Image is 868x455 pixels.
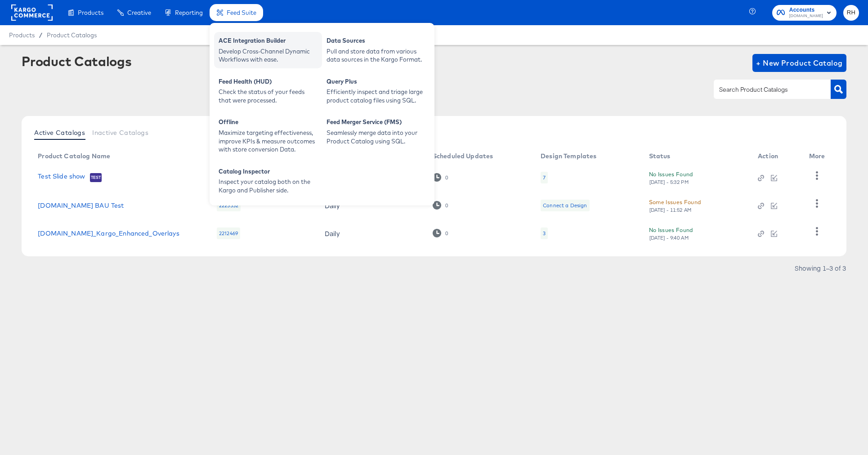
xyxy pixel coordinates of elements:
[445,174,448,181] div: 0
[541,172,548,183] div: 7
[35,31,47,39] span: /
[751,149,802,164] th: Action
[445,230,448,236] div: 0
[649,197,701,207] div: Some Issues Found
[445,202,448,209] div: 0
[38,230,179,237] a: [DOMAIN_NAME]_Kargo_Enhanced_Overlays
[756,57,843,69] span: + New Product Catalog
[772,5,837,21] button: Accounts[DOMAIN_NAME]
[22,54,131,68] div: Product Catalogs
[34,129,85,136] span: Active Catalogs
[642,149,751,164] th: Status
[9,31,35,39] span: Products
[543,230,546,237] div: 3
[433,229,448,237] div: 0
[318,219,425,247] td: Daily
[433,201,448,210] div: 0
[227,9,256,16] span: Feed Suite
[92,129,148,136] span: Inactive Catalogs
[38,173,85,182] a: Test Slide show
[541,200,589,211] div: Connect a Design
[649,207,692,213] div: [DATE] - 11:52 AM
[38,152,110,160] div: Product Catalog Name
[541,227,548,239] div: 3
[843,5,859,21] button: RH
[649,197,701,213] button: Some Issues Found[DATE] - 11:52 AM
[543,202,587,209] div: Connect a Design
[433,173,448,182] div: 0
[127,9,151,16] span: Creative
[217,227,240,239] div: 2212469
[175,9,203,16] span: Reporting
[541,152,596,160] div: Design Templates
[802,149,836,164] th: More
[794,265,846,271] div: Showing 1–3 of 3
[789,13,823,20] span: [DOMAIN_NAME]
[717,85,813,95] input: Search Product Catalogs
[90,174,102,181] span: Test
[543,174,546,181] div: 7
[47,31,97,39] a: Product Catalogs
[789,5,823,15] span: Accounts
[433,152,493,160] div: Scheduled Updates
[847,8,855,18] span: RH
[752,54,846,72] button: + New Product Catalog
[78,9,103,16] span: Products
[38,202,124,209] a: [DOMAIN_NAME] BAU Test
